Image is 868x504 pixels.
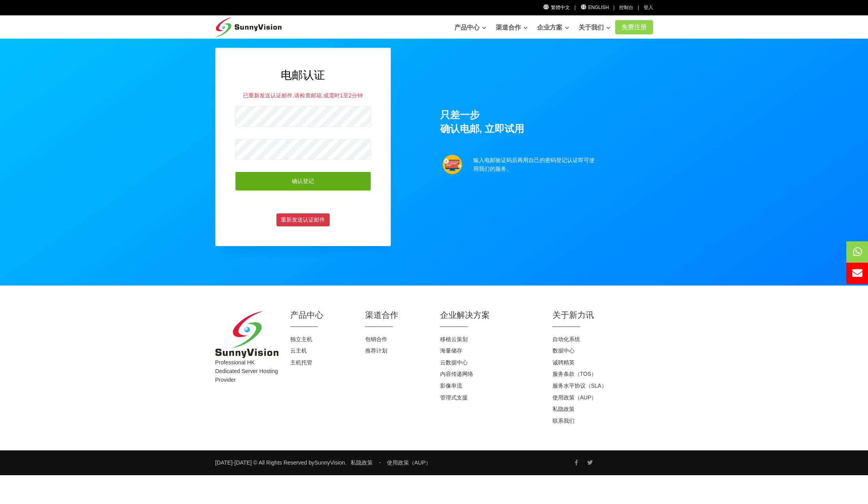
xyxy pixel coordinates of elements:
a: 登入 [644,5,653,10]
button: 确认登记 [235,172,371,191]
a: 内容传递网络 [440,371,473,377]
a: 诚聘精英 [553,359,575,366]
a: SunnyVision [314,459,345,466]
a: 管理式支援 [440,394,468,401]
a: 推荐计划 [365,347,387,354]
li: | [638,4,639,11]
img: support.png [442,155,462,174]
a: 免费注册 [615,20,653,34]
p: 输入电邮验证码后再用自己的密码登记认证即可使用我们的服务。 [473,156,597,174]
a: 数据中心 [553,347,575,354]
li: | [613,4,614,11]
div: 已重新发送认证邮件,请检查邮箱,或需时1至2分钟 [235,91,371,100]
a: 海量储存 [440,347,462,354]
a: 独立主机 [290,336,312,342]
a: 使用政策（AUP） [553,394,597,401]
a: 关于我们 [579,20,610,35]
a: 移植云策划 [440,336,468,342]
a: 服务条款（TOS） [553,371,597,377]
a: English [580,5,609,10]
h1: 只差一步 确认电邮, 立即试用 [440,108,653,136]
a: 云数据中心 [440,359,468,366]
h2: 企业解决方案 [440,309,541,321]
h2: 关于新力讯 [553,309,653,321]
a: 企业方案 [537,20,569,35]
a: 私隐政策 [351,459,373,466]
a: 云主机 [290,347,307,354]
small: [DATE]-[DATE] © All Rights Reserved by . [215,458,347,467]
button: 重新发送认证邮件 [276,213,330,227]
h2: 产品中心 [290,309,353,321]
a: 渠道合作 [496,20,528,35]
a: 繁體中文 [543,5,570,10]
a: 服务水平协议（SLA） [553,383,607,389]
div: Professional HK Dedicated Server Hosting Provider [209,311,284,427]
a: 主机托管 [290,359,312,366]
li: | [574,4,575,11]
img: SunnyVision Limited [215,311,278,358]
a: 产品中心 [454,20,486,35]
a: 使用政策（AUP） [387,459,431,466]
span: ・ [377,459,383,466]
a: 包销合作 [365,336,387,342]
a: 控制台 [619,5,633,10]
a: 联系我们 [553,418,575,424]
h2: 电邮认证 [235,67,371,83]
h2: 渠道合作 [365,309,428,321]
a: 影像串流 [440,383,462,389]
a: 自动化系统 [553,336,580,342]
a: 私隐政策 [553,406,575,412]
